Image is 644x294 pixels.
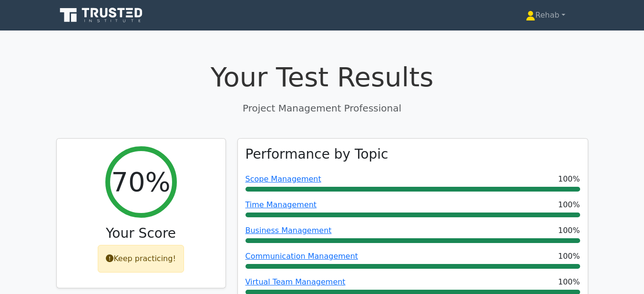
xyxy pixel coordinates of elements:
[503,6,588,25] a: Rehab
[558,251,580,262] span: 100%
[245,146,388,162] h3: Performance by Topic
[245,226,332,235] a: Business Management
[56,61,588,93] h1: Your Test Results
[56,101,588,115] p: Project Management Professional
[64,225,218,242] h3: Your Score
[98,245,184,273] div: Keep practicing!
[245,174,321,183] a: Scope Management
[245,277,346,286] a: Virtual Team Management
[558,276,580,288] span: 100%
[558,173,580,185] span: 100%
[245,252,358,261] a: Communication Management
[558,199,580,211] span: 100%
[111,166,170,198] h2: 70%
[558,225,580,236] span: 100%
[245,200,317,209] a: Time Management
